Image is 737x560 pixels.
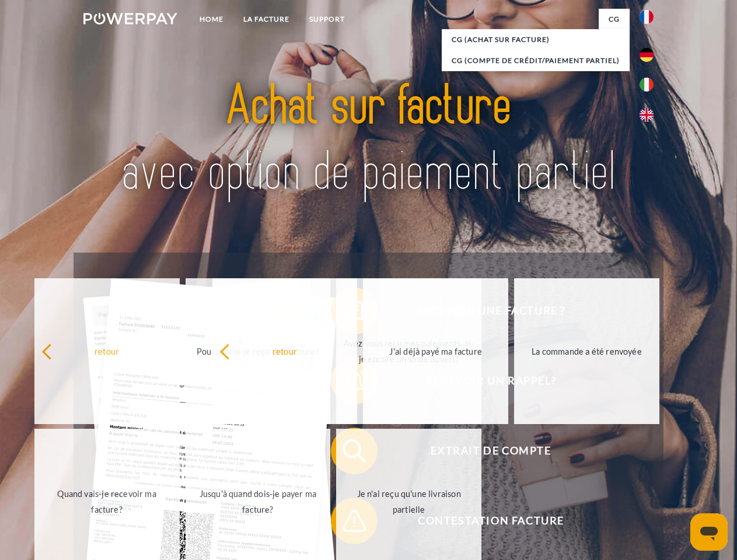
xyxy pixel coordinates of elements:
div: retour [219,343,351,359]
a: Home [190,9,233,30]
div: Je n'ai reçu qu'une livraison partielle [343,486,474,517]
a: Support [299,9,355,30]
div: La commande a été renvoyée [521,343,652,359]
a: LA FACTURE [233,9,299,30]
div: Pourquoi ai-je reçu une facture? [193,343,324,359]
img: it [640,78,654,92]
div: retour [41,343,173,359]
img: fr [640,10,654,24]
a: CG (Compte de crédit/paiement partiel) [442,50,630,71]
iframe: Bouton de lancement de la fenêtre de messagerie [690,513,728,551]
div: Quand vais-je recevoir ma facture? [41,486,173,517]
img: en [640,108,654,122]
div: J'ai déjà payé ma facture [370,343,501,359]
img: logo-powerpay-white.svg [83,13,177,24]
a: CG (achat sur facture) [442,29,630,50]
div: Jusqu'à quand dois-je payer ma facture? [193,486,324,517]
img: title-powerpay_fr.svg [111,56,626,223]
img: de [640,48,654,62]
a: CG [599,9,630,30]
